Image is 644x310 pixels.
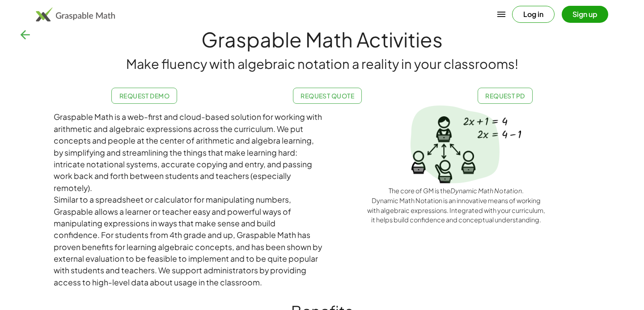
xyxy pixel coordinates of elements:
span: Request Demo [119,92,169,100]
a: Request Quote [293,88,362,104]
button: Sign up [562,6,608,23]
span: Request Quote [301,92,355,100]
button: Log in [512,6,555,23]
a: Request PD [478,88,533,104]
div: The core of GM is the . Dynamic Math Notation is an innovative means of working with algebraic ex... [367,186,546,225]
div: Graspable Math is a web-first and cloud-based solution for working with arithmetic and algebraic ... [54,111,322,194]
em: Dynamic Math Notation [450,187,522,195]
img: Spotlight [410,105,500,183]
div: Similar to a spreadsheet or calculator for manipulating numbers, Graspable allows a learner or te... [54,194,322,288]
span: Request PD [485,92,525,100]
a: Request Demo [111,88,177,104]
